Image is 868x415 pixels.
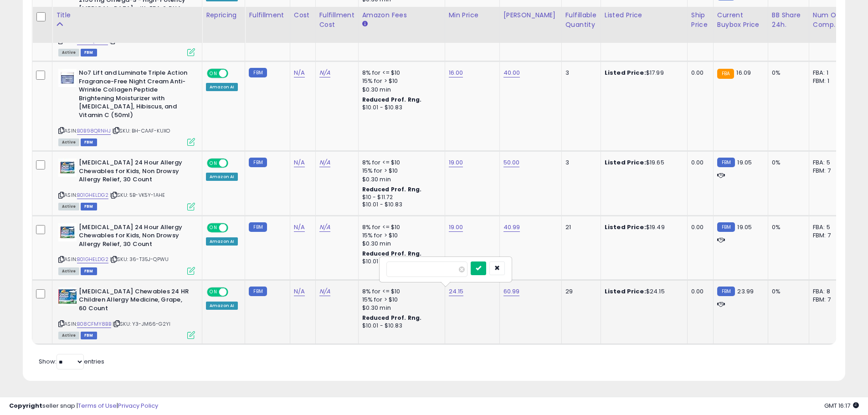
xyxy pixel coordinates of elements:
[737,287,754,296] span: 23.99
[58,332,79,339] span: All listings currently available for purchase on Amazon
[362,322,438,330] div: $10.01 - $10.83
[9,401,42,410] strong: Copyright
[112,127,170,134] span: | SKU: BH-CAAF-KUXO
[691,287,706,296] div: 0.00
[362,287,438,296] div: 8% for <= $10
[249,10,286,20] div: Fulfillment
[362,314,422,322] b: Reduced Prof. Rng.
[58,159,77,177] img: 51CsPuFdz4L._SL40_.jpg
[605,287,680,296] div: $24.15
[362,69,438,77] div: 8% for <= $10
[58,69,195,145] div: ASIN:
[565,10,597,30] div: Fulfillable Quantity
[503,10,558,20] div: [PERSON_NAME]
[110,256,169,263] span: | SKU: 36-T35J-QPWU
[362,104,438,112] div: $10.01 - $10.83
[565,69,594,77] div: 3
[249,158,267,167] small: FBM
[81,203,97,210] span: FBM
[362,77,438,85] div: 15% for > $10
[362,6,422,14] b: Reduced Prof. Rng.
[362,240,438,248] div: $0.30 min
[737,223,752,231] span: 19.05
[717,158,735,167] small: FBM
[58,223,195,274] div: ASIN:
[294,223,305,232] a: N/A
[362,10,441,20] div: Amazon Fees
[362,96,422,103] b: Reduced Prof. Rng.
[79,69,190,122] b: No7 Lift and Luminate Triple Action Fragrance-Free Night Cream Anti-Wrinkle Collagen Peptide Brig...
[717,222,735,232] small: FBM
[319,287,330,296] a: N/A
[227,224,241,231] span: OFF
[772,287,802,296] div: 0%
[737,158,752,167] span: 19.05
[605,223,680,231] div: $19.49
[206,173,238,181] div: Amazon AI
[208,159,219,167] span: ON
[294,68,305,77] a: N/A
[813,223,843,231] div: FBA: 5
[736,68,751,77] span: 16.09
[691,69,706,77] div: 0.00
[449,158,463,167] a: 19.00
[691,10,709,30] div: Ship Price
[362,86,438,94] div: $0.30 min
[319,68,330,77] a: N/A
[81,332,97,339] span: FBM
[362,223,438,231] div: 8% for <= $10
[503,68,520,77] a: 40.00
[319,10,354,30] div: Fulfillment Cost
[565,159,594,167] div: 3
[813,10,846,30] div: Num of Comp.
[605,68,646,77] b: Listed Price:
[77,191,108,199] a: B01GHELDG2
[206,83,238,91] div: Amazon AI
[449,68,463,77] a: 16.00
[813,159,843,167] div: FBA: 5
[249,287,267,296] small: FBM
[58,287,77,306] img: 51XNMIBlEvL._SL40_.jpg
[118,401,158,410] a: Privacy Policy
[58,49,79,56] span: All listings currently available for purchase on Amazon
[58,267,79,275] span: All listings currently available for purchase on Amazon
[813,296,843,304] div: FBM: 7
[503,287,520,296] a: 60.99
[503,158,520,167] a: 50.00
[362,167,438,175] div: 15% for > $10
[58,69,77,87] img: 419LTrPQccL._SL40_.jpg
[691,223,706,231] div: 0.00
[58,287,195,338] div: ASIN:
[717,10,764,30] div: Current Buybox Price
[294,158,305,167] a: N/A
[717,287,735,296] small: FBM
[294,10,312,20] div: Cost
[362,185,422,193] b: Reduced Prof. Rng.
[77,256,108,263] a: B01GHELDG2
[227,159,241,167] span: OFF
[81,138,97,146] span: FBM
[813,69,843,77] div: FBA: 1
[605,69,680,77] div: $17.99
[717,69,734,79] small: FBA
[605,159,680,167] div: $19.65
[362,250,422,257] b: Reduced Prof. Rng.
[79,159,190,186] b: [MEDICAL_DATA] 24 Hour Allergy Chewables for Kids, Non Drowsy Allergy Relief, 30 Count
[58,223,77,241] img: 51CsPuFdz4L._SL40_.jpg
[362,175,438,184] div: $0.30 min
[79,287,190,315] b: [MEDICAL_DATA] Chewables 24 HR Children Allergy Medicine, Grape, 60 Count
[772,10,805,30] div: BB Share 24h.
[206,302,238,310] div: Amazon AI
[294,287,305,296] a: N/A
[77,320,111,328] a: B08CFMY8BB
[249,68,267,77] small: FBM
[81,267,97,275] span: FBM
[605,287,646,296] b: Listed Price:
[565,287,594,296] div: 29
[208,224,219,231] span: ON
[565,223,594,231] div: 21
[772,223,802,231] div: 0%
[362,20,368,28] small: Amazon Fees.
[319,158,330,167] a: N/A
[227,288,241,296] span: OFF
